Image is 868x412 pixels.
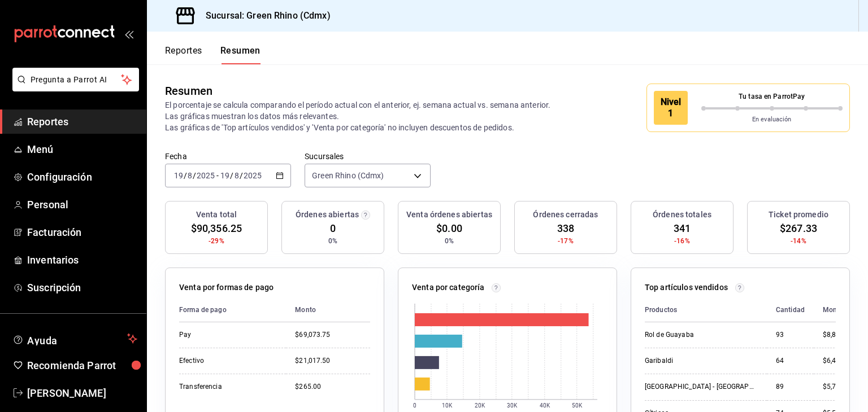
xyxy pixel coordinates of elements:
button: open_drawer_menu [124,29,133,38]
h3: Venta órdenes abiertas [406,209,492,221]
p: Tu tasa en ParrotPay [701,91,843,102]
span: Inventarios [27,252,137,268]
p: El porcentaje se calcula comparando el período actual con el anterior, ej. semana actual vs. sema... [165,99,565,133]
h3: Órdenes totales [653,209,711,221]
span: -14% [791,236,806,246]
span: Suscripción [27,280,137,295]
span: $0.00 [436,221,462,236]
div: Resumen [165,82,212,99]
text: 40K [540,402,550,409]
a: Pregunta a Parrot AI [8,82,139,94]
span: Facturación [27,225,137,240]
span: 338 [557,221,574,236]
span: Reportes [27,114,137,129]
div: Garibaldi [645,356,758,366]
div: 89 [776,382,805,392]
span: Ayuda [27,332,123,345]
h3: Sucursal: Green Rhino (Cdmx) [197,9,331,23]
span: / [184,171,187,180]
th: Cantidad [767,298,814,322]
text: 10K [442,402,453,409]
th: Monto [814,298,854,322]
span: [PERSON_NAME] [27,385,137,401]
span: 0 [330,221,336,236]
input: ---- [196,171,215,180]
div: $265.00 [295,382,370,392]
span: 341 [674,221,691,236]
span: Configuración [27,169,137,185]
div: navigation tabs [165,45,261,64]
button: Reportes [165,45,202,64]
div: $5,785.00 [823,382,854,392]
h3: Órdenes cerradas [533,209,598,221]
span: 0% [445,236,454,246]
label: Fecha [165,152,291,160]
h3: Ticket promedio [769,209,828,221]
span: Green Rhino (Cdmx) [312,170,384,181]
input: -- [187,171,193,180]
span: Menú [27,142,137,157]
text: 20K [475,402,485,409]
div: Transferencia [179,382,277,392]
span: Recomienda Parrot [27,358,137,373]
th: Productos [645,298,767,322]
text: 50K [572,402,583,409]
div: $69,073.75 [295,330,370,340]
text: 30K [507,402,518,409]
p: Top artículos vendidos [645,282,728,293]
span: Personal [27,197,137,212]
div: Nivel 1 [654,91,688,125]
span: -17% [558,236,574,246]
span: Pregunta a Parrot AI [31,74,121,86]
span: -16% [674,236,690,246]
input: -- [220,171,230,180]
div: Efectivo [179,356,277,366]
span: / [230,171,233,180]
label: Sucursales [305,152,431,160]
div: Pay [179,330,277,340]
span: 0% [328,236,337,246]
span: $90,356.25 [191,221,242,236]
div: Rol de Guayaba [645,330,758,340]
th: Monto [286,298,370,322]
h3: Órdenes abiertas [296,209,359,221]
span: $267.33 [780,221,817,236]
button: Pregunta a Parrot AI [12,68,139,91]
span: / [240,171,243,180]
input: ---- [243,171,262,180]
div: [GEOGRAPHIC_DATA] - [GEOGRAPHIC_DATA] [645,382,758,392]
p: Venta por categoría [412,282,485,293]
div: 93 [776,330,805,340]
p: Venta por formas de pago [179,282,274,293]
input: -- [173,171,184,180]
span: -29% [209,236,224,246]
div: $21,017.50 [295,356,370,366]
h3: Venta total [196,209,237,221]
input: -- [234,171,240,180]
div: $8,835.00 [823,330,854,340]
p: En evaluación [701,115,843,125]
th: Forma de pago [179,298,286,322]
text: 0 [413,402,416,409]
div: 64 [776,356,805,366]
span: - [216,171,219,180]
span: / [193,171,196,180]
button: Resumen [220,45,261,64]
div: $6,400.00 [823,356,854,366]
